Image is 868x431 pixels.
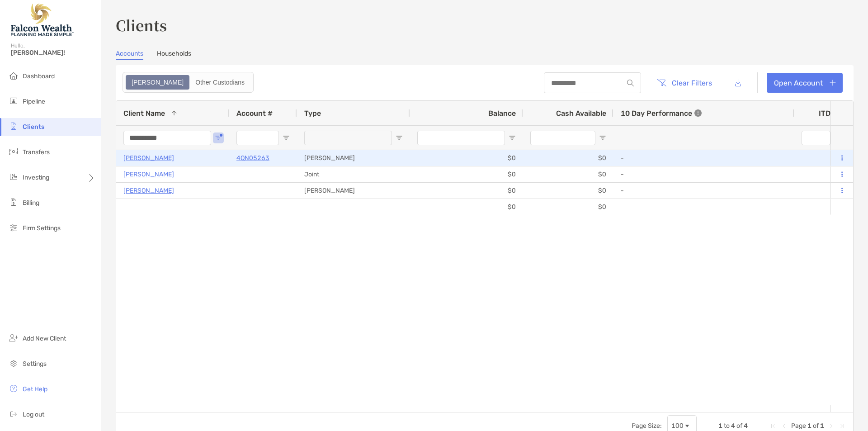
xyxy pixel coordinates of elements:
[23,224,61,232] span: Firm Settings
[11,4,74,36] img: Falcon Wealth Planning Logo
[11,49,95,57] span: [PERSON_NAME]!
[8,332,19,343] img: add_new_client icon
[621,167,787,182] div: -
[304,109,321,118] span: Type
[23,199,39,207] span: Billing
[807,422,811,430] span: 1
[157,50,191,60] a: Households
[556,109,606,118] span: Cash Available
[791,422,806,430] span: Page
[731,422,735,430] span: 4
[417,131,505,145] input: Balance Filter Input
[794,183,849,199] div: 0%
[116,14,854,35] h3: Clients
[410,166,523,182] div: $0
[8,146,19,157] img: transfers icon
[650,73,719,93] button: Clear Filters
[509,134,516,142] button: Open Filter Menu
[23,98,45,105] span: Pipeline
[794,150,849,166] div: 0%
[23,174,49,181] span: Investing
[8,222,19,233] img: firm-settings icon
[123,169,174,180] a: [PERSON_NAME]
[523,183,613,199] div: $0
[215,134,222,142] button: Open Filter Menu
[8,70,19,81] img: dashboard icon
[530,131,595,145] input: Cash Available Filter Input
[236,131,279,145] input: Account # Filter Input
[736,422,742,430] span: of
[632,422,662,430] div: Page Size:
[839,422,846,430] div: Last Page
[627,80,634,86] img: input icon
[123,152,174,164] a: [PERSON_NAME]
[8,383,19,394] img: get-help icon
[23,411,44,418] span: Log out
[802,131,830,145] input: ITD Filter Input
[236,152,269,164] a: 4QN05263
[236,109,273,118] span: Account #
[621,101,702,125] div: 10 Day Performance
[523,166,613,182] div: $0
[297,183,410,199] div: [PERSON_NAME]
[523,150,613,166] div: $0
[410,199,523,215] div: $0
[8,358,19,369] img: settings icon
[8,121,19,132] img: clients icon
[297,166,410,182] div: Joint
[23,385,47,393] span: Get Help
[621,183,787,198] div: -
[488,109,516,118] span: Balance
[123,109,165,118] span: Client Name
[23,123,44,131] span: Clients
[123,131,211,145] input: Client Name Filter Input
[23,335,66,342] span: Add New Client
[116,50,143,60] a: Accounts
[123,72,254,93] div: segmented control
[8,171,19,182] img: investing icon
[410,183,523,199] div: $0
[523,199,613,215] div: $0
[621,151,787,166] div: -
[819,109,841,118] div: ITD
[599,134,606,142] button: Open Filter Menu
[297,150,410,166] div: [PERSON_NAME]
[718,422,722,430] span: 1
[127,76,189,89] div: Zoe
[828,422,835,430] div: Next Page
[396,134,403,142] button: Open Filter Menu
[8,95,19,106] img: pipeline icon
[23,360,47,368] span: Settings
[123,185,174,196] a: [PERSON_NAME]
[724,422,730,430] span: to
[8,197,19,208] img: billing icon
[769,422,777,430] div: First Page
[410,150,523,166] div: $0
[767,73,843,93] a: Open Account
[671,422,684,430] div: 100
[283,134,290,142] button: Open Filter Menu
[820,422,824,430] span: 1
[794,166,849,182] div: 0%
[23,148,50,156] span: Transfers
[190,76,250,89] div: Other Custodians
[813,422,819,430] span: of
[23,72,55,80] span: Dashboard
[744,422,748,430] span: 4
[8,408,19,419] img: logout icon
[780,422,788,430] div: Previous Page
